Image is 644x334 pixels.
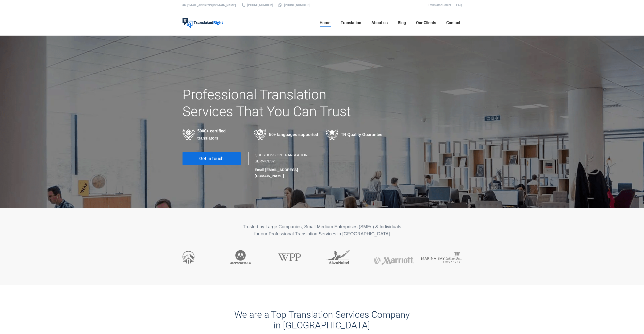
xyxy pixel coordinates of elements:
[230,250,251,264] img: Motorola using Translated Right translation services for their technology and software industry
[320,20,331,25] span: Home
[278,3,309,7] a: [PHONE_NUMBER]
[183,18,223,28] img: Translated Right
[183,128,247,142] div: 5000+ certified translators
[446,20,460,25] span: Contact
[416,20,436,25] span: Our Clients
[199,156,224,161] span: Get in touch
[370,15,389,31] a: About us
[318,15,332,31] a: Home
[278,253,301,261] img: WPP communication company
[339,15,363,31] a: Translation
[183,86,366,120] h1: Professional Translation Services That You Can Trust
[396,15,407,31] a: Blog
[230,309,414,331] h3: We are a Top Translation Services Company in [GEOGRAPHIC_DATA]
[371,20,388,25] span: About us
[456,3,462,7] a: FAQ
[398,20,406,25] span: Blog
[428,3,451,7] a: Translator Career
[341,20,361,25] span: Translation
[241,3,273,7] a: [PHONE_NUMBER]
[255,152,317,179] div: QUESTIONS ON TRANSLATION SERVICES?
[326,129,390,140] div: TR Quality Guarantee
[183,223,462,237] p: Trusted by Large Companies, Small Medium Enterprises (SMEs) & Individuals for our Professional Tr...
[326,250,350,264] img: AkzoNobel international paint company
[183,251,194,264] img: AIA insurance company using Translated Right services
[183,129,195,140] img: Professional Certified Translators providing translation services in various industries in 50+ la...
[445,15,462,31] a: Contact
[254,129,318,140] div: 50+ languages supported
[415,15,438,31] a: Our Clients
[255,168,298,178] strong: Email [EMAIL_ADDRESS][DOMAIN_NAME]
[183,152,241,165] a: Get in touch
[187,4,236,7] a: [EMAIL_ADDRESS][DOMAIN_NAME]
